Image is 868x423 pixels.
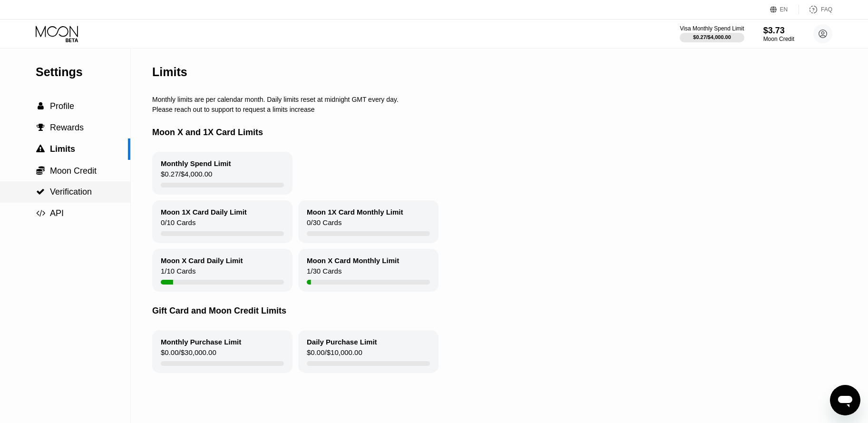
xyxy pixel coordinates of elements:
span:  [36,209,45,217]
span:  [37,123,45,132]
div: Settings [36,65,130,79]
span: Moon Credit [50,166,97,176]
div: FAQ [821,6,832,13]
div: $0.00 / $10,000.00 [307,348,362,361]
div: Monthly Spend Limit [161,159,231,167]
div: $3.73Moon Credit [763,26,794,42]
div: 1 / 30 Cards [307,267,341,280]
div: Visa Monthly Spend Limit [680,25,744,32]
div: Moon X and 1X Card Limits [152,113,847,152]
span:  [36,166,45,175]
div: Gift Card and Moon Credit Limits [152,292,847,330]
div: Moon X Card Daily Limit [161,256,243,265]
div: $3.73 [763,26,794,36]
div:  [36,166,45,175]
div: Moon X Card Monthly Limit [307,256,399,265]
div: $0.00 / $30,000.00 [161,348,216,361]
span: Rewards [50,123,84,132]
span: Profile [50,101,74,111]
div:  [36,187,45,196]
span:  [36,145,45,153]
iframe: Button to launch messaging window [830,385,860,415]
div: 0 / 30 Cards [307,218,341,231]
div:  [36,209,45,217]
div: Moon 1X Card Monthly Limit [307,208,403,216]
div: Monthly Purchase Limit [161,338,241,346]
div: EN [780,6,788,13]
div: Moon 1X Card Daily Limit [161,208,247,216]
span:  [36,187,45,196]
div: $0.27 / $4,000.00 [693,34,731,40]
div: Daily Purchase Limit [307,338,377,346]
div: 0 / 10 Cards [161,218,195,231]
div: 1 / 10 Cards [161,267,195,280]
div: $0.27 / $4,000.00 [161,170,212,183]
span: API [50,208,64,218]
div: Moon Credit [763,36,794,42]
div:  [36,102,45,110]
span: Limits [50,144,75,154]
div:  [36,123,45,132]
div:  [36,145,45,153]
div: Limits [152,65,187,79]
div: Monthly limits are per calendar month. Daily limits reset at midnight GMT every day. [152,96,847,103]
div: FAQ [799,5,832,14]
div: Visa Monthly Spend Limit$0.27/$4,000.00 [680,25,744,42]
div: EN [770,5,799,14]
div: Please reach out to support to request a limits increase [152,106,847,113]
span: Verification [50,187,92,197]
span:  [38,102,44,110]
